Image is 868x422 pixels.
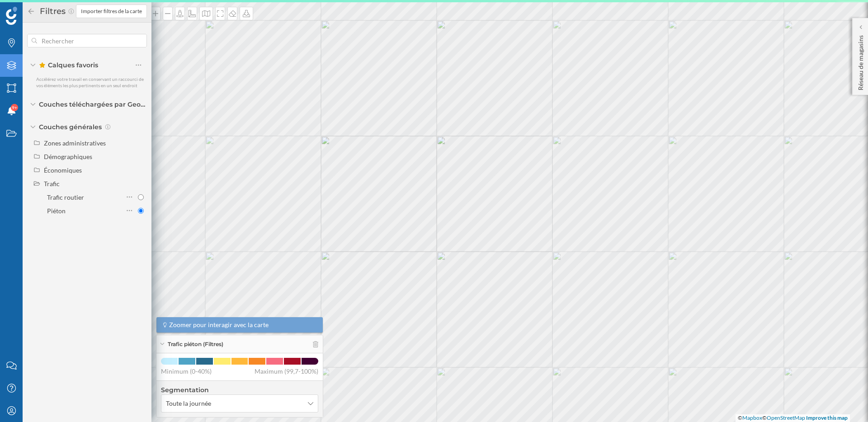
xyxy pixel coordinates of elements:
[39,61,98,70] span: Calques favoris
[39,100,147,109] span: Couches téléchargées par Geoblink
[767,414,805,421] a: OpenStreetMap
[856,32,865,90] p: Réseau de magasins
[742,414,762,421] a: Mapbox
[806,414,848,421] a: Improve this map
[166,399,211,408] span: Toute la journée
[47,207,66,215] div: Piéton
[138,208,144,214] input: Piéton
[138,194,144,200] input: Trafic routier
[44,180,60,188] div: Trafic
[736,414,850,422] div: © ©
[18,6,62,14] span: Assistance
[36,76,144,88] span: Accélérez votre travail en conservant un raccourci de vos éléments les plus pertinents en un seul...
[47,193,84,201] div: Trafic routier
[161,367,212,376] span: Minimum (0-40%)
[169,320,269,329] span: Zoomer pour interagir avec la carte
[39,122,102,131] span: Couches générales
[44,166,82,174] div: Économiques
[161,385,318,394] h4: Segmentation
[6,7,17,25] img: Logo Geoblink
[44,139,106,147] div: Zones administratives
[168,340,223,348] span: Trafic piéton (Filtres)
[81,7,142,15] span: Importer filtres de la carte
[12,103,17,112] span: 9+
[35,4,68,19] h2: Filtres
[44,153,92,160] div: Démographiques
[255,367,318,376] span: Maximum (99,7-100%)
